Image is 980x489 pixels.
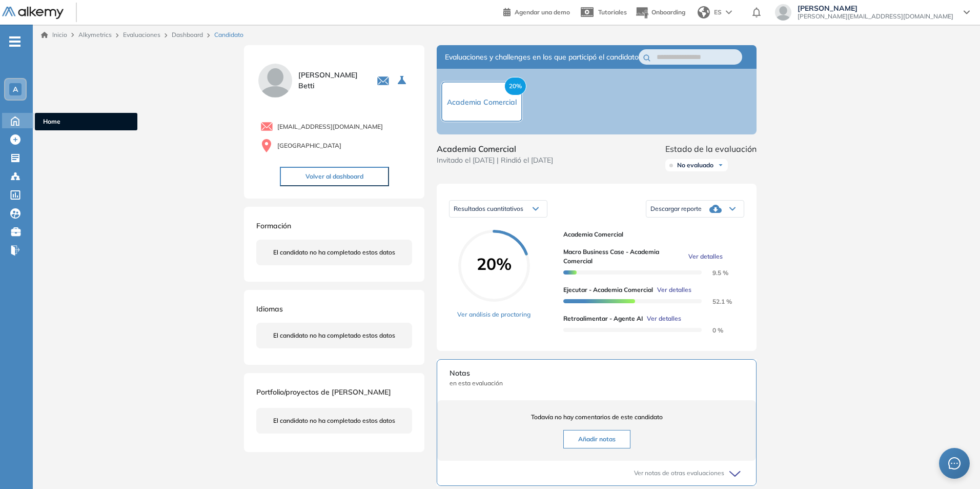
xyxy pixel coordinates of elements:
[445,52,639,63] span: Evaluaciones y challenges en los que participó el candidato
[273,416,395,425] span: El candidato no ha completado estos datos
[298,70,364,91] span: [PERSON_NAME] Betti
[647,314,681,323] span: Ver detalles
[172,31,203,38] a: Dashboard
[256,304,283,314] span: Idiomas
[13,85,18,93] span: A
[563,230,736,239] span: Academia Comercial
[450,368,744,379] span: Notas
[458,256,530,272] span: 20%
[718,162,724,168] img: Ícono de flecha
[726,10,732,14] img: arrow
[504,77,526,95] span: 20%
[563,314,643,323] span: Retroalimentar - Agente AI
[394,71,412,90] button: Seleccione la evaluación activa
[450,413,744,422] span: Todavía no hay comentarios de este candidato
[273,248,395,257] span: El candidato no ha completado estos datos
[437,143,553,155] span: Academia Comercial
[123,31,160,38] a: Evaluaciones
[256,387,391,397] span: Portfolio/proyectos de [PERSON_NAME]
[437,155,553,166] span: Invitado el [DATE] | Rindió el [DATE]
[41,30,67,40] a: Inicio
[665,143,757,155] span: Estado de la evaluación
[503,5,570,17] a: Agendar una demo
[700,326,723,334] span: 0 %
[657,285,691,295] span: Ver detalles
[256,221,291,230] span: Formación
[598,8,627,16] span: Tutoriales
[447,97,517,107] span: Academia Comercial
[677,161,713,169] span: No evaluado
[700,269,728,277] span: 9.5 %
[798,12,953,21] span: [PERSON_NAME][EMAIL_ADDRESS][DOMAIN_NAME]
[457,310,530,319] a: Ver análisis de proctoring
[9,41,21,43] i: -
[515,8,570,16] span: Agendar una demo
[280,167,389,186] button: Volver al dashboard
[2,7,64,19] img: Logo
[688,252,723,261] span: Ver detalles
[43,117,129,126] span: Home
[563,430,630,448] button: Añadir notas
[651,8,685,16] span: Onboarding
[698,6,710,18] img: world
[948,457,961,470] span: message
[78,31,112,38] span: Alkymetrics
[634,468,724,478] span: Ver notas de otras evaluaciones
[653,285,691,295] button: Ver detalles
[454,205,523,212] span: Resultados cuantitativos
[650,205,702,213] span: Descargar reporte
[798,4,953,12] span: [PERSON_NAME]
[256,62,294,100] img: PROFILE_MENU_LOGO_USER
[714,8,722,17] span: ES
[214,30,243,40] span: Candidato
[563,247,684,266] span: Macro Business Case - Academia Comercial
[277,141,341,150] span: [GEOGRAPHIC_DATA]
[450,379,744,388] span: en esta evaluación
[700,298,732,305] span: 52.1 %
[273,331,395,340] span: El candidato no ha completado estos datos
[684,252,723,261] button: Ver detalles
[563,285,653,295] span: Ejecutar - Academia Comercial
[277,122,383,131] span: [EMAIL_ADDRESS][DOMAIN_NAME]
[643,314,681,323] button: Ver detalles
[635,2,685,24] button: Onboarding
